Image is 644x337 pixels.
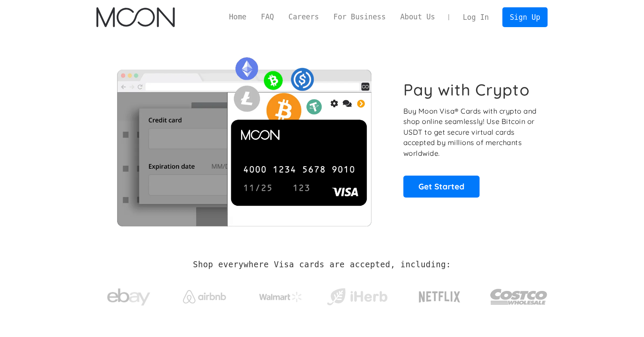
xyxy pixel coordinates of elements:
a: Sign Up [502,7,547,27]
img: Walmart [259,292,302,302]
a: Costco [490,272,548,317]
a: FAQ [254,12,281,22]
img: Airbnb [183,290,226,303]
a: Get Started [403,176,480,197]
a: home [96,7,174,27]
a: About Us [393,12,443,22]
h2: Shop everywhere Visa cards are accepted, including: [193,260,451,269]
img: Moon Logo [96,7,174,27]
a: Netflix [401,278,478,312]
a: Home [222,12,254,22]
a: iHerb [325,277,389,312]
img: Costco [490,281,548,313]
a: Walmart [249,283,313,306]
img: Moon Cards let you spend your crypto anywhere Visa is accepted. [96,51,391,226]
h1: Pay with Crypto [403,80,530,99]
img: ebay [107,284,150,311]
p: Buy Moon Visa® Cards with crypto and shop online seamlessly! Use Bitcoin or USDT to get secure vi... [403,106,538,159]
img: Netflix [418,286,461,308]
a: Airbnb [173,281,237,308]
img: iHerb [325,286,389,308]
a: Careers [281,12,326,22]
a: ebay [96,275,161,315]
a: Log In [455,8,496,27]
a: For Business [326,12,393,22]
